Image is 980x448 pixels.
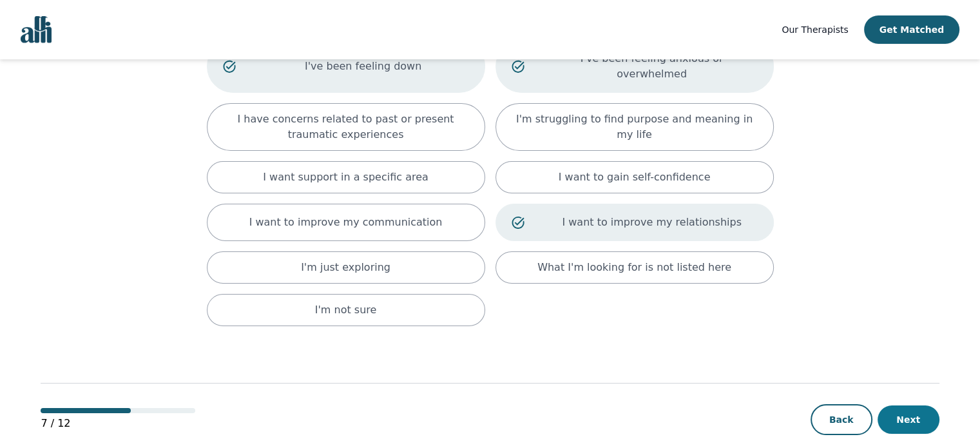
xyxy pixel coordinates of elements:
img: alli logo [21,16,52,43]
p: 7 / 12 [41,416,195,431]
p: I'm just exploring [301,260,390,275]
p: I'm not sure [315,302,377,318]
button: Get Matched [864,15,959,44]
p: I've been feeling down [258,59,469,74]
p: What I'm looking for is not listed here [537,260,731,275]
p: I want to improve my communication [249,215,443,230]
p: I want support in a specific area [263,170,428,185]
p: I want to gain self-confidence [559,170,711,185]
a: Our Therapists [782,22,848,37]
p: I've been feeling anxious or overwhelmed [546,51,758,82]
p: I want to improve my relationships [546,215,758,230]
button: Next [878,405,939,434]
p: I have concerns related to past or present traumatic experiences [223,112,469,142]
p: I'm struggling to find purpose and meaning in my life [512,112,758,142]
span: Our Therapists [782,24,848,35]
button: Back [811,404,872,435]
